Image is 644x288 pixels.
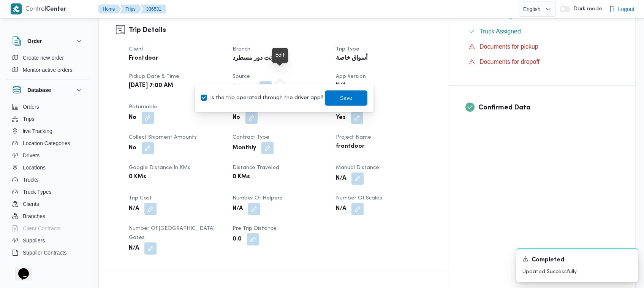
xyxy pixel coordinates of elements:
[479,42,538,51] span: Documents for pickup
[129,244,139,253] b: N/A
[340,93,352,103] span: Save
[9,113,87,125] button: Trips
[9,222,87,234] button: Client Contracts
[336,204,346,214] b: N/A
[336,165,379,170] span: Manual Distance
[46,6,66,12] b: Center
[23,65,73,74] span: Monitor active orders
[9,198,87,210] button: Clients
[336,47,359,52] span: Trip Type
[23,102,39,111] span: Orders
[618,5,635,14] span: Logout
[129,135,197,140] span: Collect Shipment Amounts
[23,53,64,62] span: Create new order
[233,144,256,153] b: Monthly
[6,101,90,265] div: Database
[11,3,22,14] img: X8yXhbKr1z7QwAAAABJRU5ErkJggg==
[479,28,521,35] span: Truck Assigned
[23,114,35,123] span: Trips
[129,172,146,182] b: 0 KMs
[9,137,87,149] button: Location Categories
[129,144,136,153] b: No
[23,260,42,269] span: Devices
[23,248,66,257] span: Supplier Contracts
[12,36,84,46] button: Order
[522,268,632,276] p: Updated Successfully
[129,47,144,52] span: Client
[27,85,51,95] h3: Database
[23,175,38,184] span: Trucks
[129,104,157,109] span: Returnable
[9,186,87,198] button: Truck Types
[233,165,279,170] span: Distance Traveled
[23,139,70,148] span: Location Categories
[9,52,87,64] button: Create new order
[129,54,158,63] b: Frontdoor
[23,199,39,209] span: Clients
[129,226,215,240] span: Number of [GEOGRAPHIC_DATA] Gates
[336,196,382,201] span: Number of Scales
[233,83,254,92] b: System
[233,74,250,79] span: Source
[9,101,87,113] button: Orders
[606,2,638,17] button: Logout
[23,236,45,245] span: Suppliers
[12,85,84,95] button: Database
[23,151,40,160] span: Drivers
[233,54,281,63] b: فرونت دور مسطرد
[336,81,346,90] b: N/A
[23,212,45,221] span: Branches
[479,57,540,66] span: Documents for dropoff
[23,224,61,233] span: Client Contracts
[233,113,240,122] b: No
[570,6,602,12] span: Dark mode
[9,234,87,247] button: Suppliers
[9,247,87,259] button: Supplier Contracts
[9,174,87,186] button: Trucks
[479,43,538,50] span: Documents for pickup
[336,54,367,63] b: أسواق خاصة
[140,5,166,14] button: 336531
[129,196,152,201] span: Trip Cost
[233,172,250,182] b: 0 KMs
[233,204,243,214] b: N/A
[98,5,121,14] button: Home
[233,47,250,52] span: Branch
[479,27,521,36] span: Truck Assigned
[201,93,323,103] label: Is the trip operated through the driver app?
[9,125,87,137] button: live Tracking
[478,103,618,113] h3: Confirmed Data
[233,196,282,201] span: Number of Helpers
[6,52,90,79] div: Order
[129,113,136,122] b: No
[532,256,564,265] span: Completed
[27,36,42,46] h3: Order
[129,165,190,170] span: Google distance in KMs
[336,135,371,140] span: Project Name
[9,149,87,161] button: Drivers
[9,64,87,76] button: Monitor active orders
[325,90,367,106] button: Save
[466,25,618,38] button: Truck Assigned
[275,51,285,60] div: Edit
[23,127,52,136] span: live Tracking
[466,56,618,68] button: Documents for dropoff
[336,174,346,183] b: N/A
[522,255,632,265] div: Notification
[23,187,51,196] span: Truck Types
[8,258,32,280] iframe: chat widget
[336,74,366,79] span: App Version
[9,161,87,174] button: Locations
[233,226,277,231] span: Pre Trip Distance
[336,113,346,122] b: Yes
[9,259,87,271] button: Devices
[129,81,173,90] b: [DATE] 7:00 AM
[466,41,618,53] button: Documents for pickup
[129,204,139,214] b: N/A
[129,74,179,79] span: Pickup date & time
[336,142,365,151] b: frontdoor
[233,135,269,140] span: Contract Type
[23,163,46,172] span: Locations
[120,5,142,14] button: Trips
